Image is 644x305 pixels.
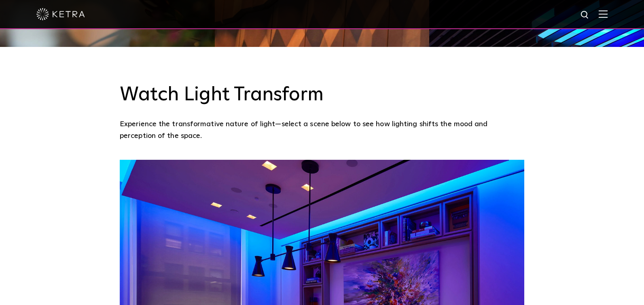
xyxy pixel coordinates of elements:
[599,10,608,18] img: Hamburger%20Nav.svg
[120,83,524,107] h3: Watch Light Transform
[580,10,590,20] img: search icon
[36,8,85,20] img: ketra-logo-2019-white
[120,119,520,142] p: Experience the transformative nature of light—select a scene below to see how lighting shifts the...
